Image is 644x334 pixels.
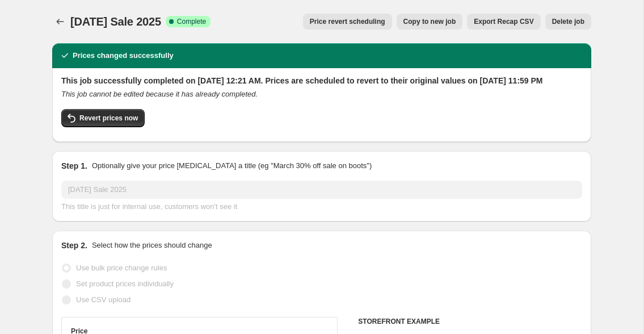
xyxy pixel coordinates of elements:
[61,181,582,199] input: 30% off holiday sale
[70,15,161,28] span: [DATE] Sale 2025
[358,317,582,326] h6: STOREFRONT EXAMPLE
[474,17,533,26] span: Export Recap CSV
[76,264,167,272] span: Use bulk price change rules
[73,50,174,61] h2: Prices changed successfully
[61,109,145,127] button: Revert prices now
[61,240,87,251] h2: Step 2.
[403,17,456,26] span: Copy to new job
[92,240,212,251] p: Select how the prices should change
[61,202,237,211] span: This title is just for internal use, customers won't see it
[79,114,138,123] span: Revert prices now
[177,17,206,26] span: Complete
[92,160,372,172] p: Optionally give your price [MEDICAL_DATA] a title (eg "March 30% off sale on boots")
[467,14,540,30] button: Export Recap CSV
[61,160,87,172] h2: Step 1.
[310,17,385,26] span: Price revert scheduling
[76,279,174,288] span: Set product prices individually
[303,14,392,30] button: Price revert scheduling
[545,14,591,30] button: Delete job
[397,14,463,30] button: Copy to new job
[61,90,258,98] i: This job cannot be edited because it has already completed.
[52,14,68,30] button: Price change jobs
[76,295,131,304] span: Use CSV upload
[552,17,584,26] span: Delete job
[61,75,582,86] h2: This job successfully completed on [DATE] 12:21 AM. Prices are scheduled to revert to their origi...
